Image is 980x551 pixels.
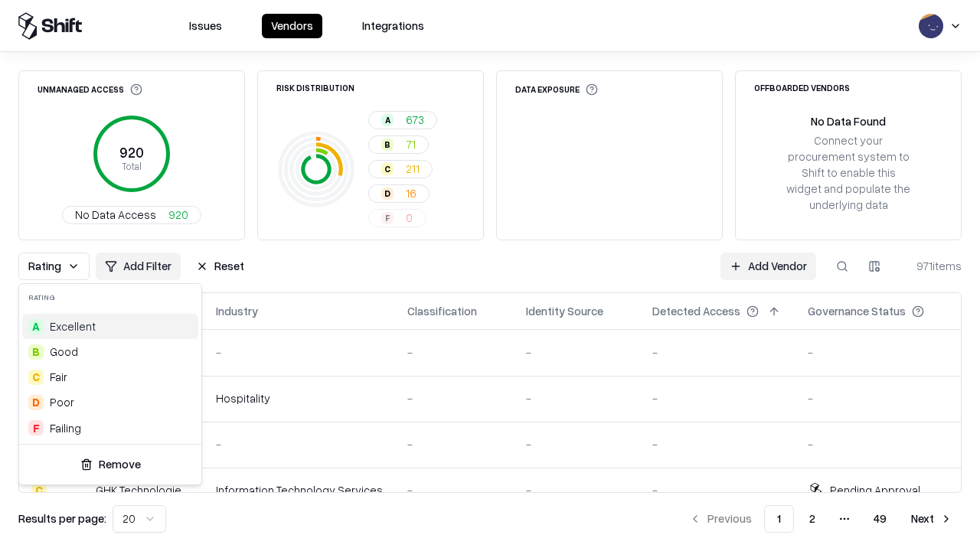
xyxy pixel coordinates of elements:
button: Remove [25,451,195,478]
div: F [28,420,44,435]
span: Fair [50,369,67,385]
div: A [28,319,44,334]
div: B [28,344,44,360]
div: D [28,395,44,410]
span: Excellent [50,318,96,334]
div: Suggestions [19,311,201,444]
span: Good [50,344,78,360]
div: C [28,370,44,385]
div: Poor [50,394,74,410]
div: Failing [50,420,81,436]
div: Rating [19,284,201,311]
